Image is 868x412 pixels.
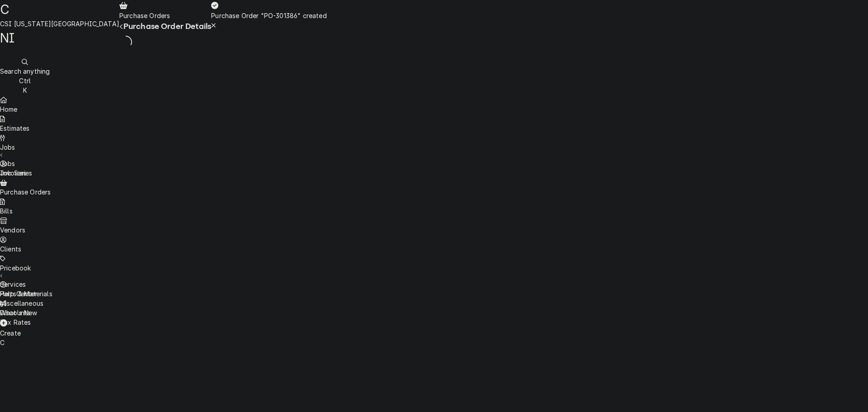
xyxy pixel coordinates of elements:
[119,22,123,31] button: Navigate back
[211,11,326,20] div: Purchase Order "PO-301386" created
[123,22,212,31] span: Purchase Order Details
[119,34,132,50] span: Loading...
[19,77,31,85] span: Ctrl
[23,86,27,94] span: K
[119,12,170,19] span: Purchase Orders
